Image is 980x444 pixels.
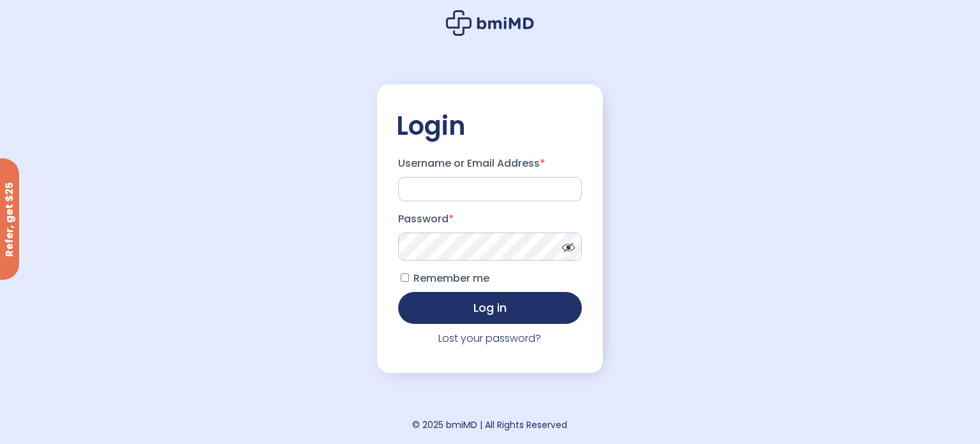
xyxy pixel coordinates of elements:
[401,273,409,282] input: Remember me
[396,110,584,142] h2: Login
[398,153,582,174] label: Username or Email Address
[398,209,582,229] label: Password
[438,331,541,346] a: Lost your password?
[413,271,489,286] span: Remember me
[412,416,567,434] div: © 2025 bmiMD | All Rights Reserved
[398,292,582,324] button: Log in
